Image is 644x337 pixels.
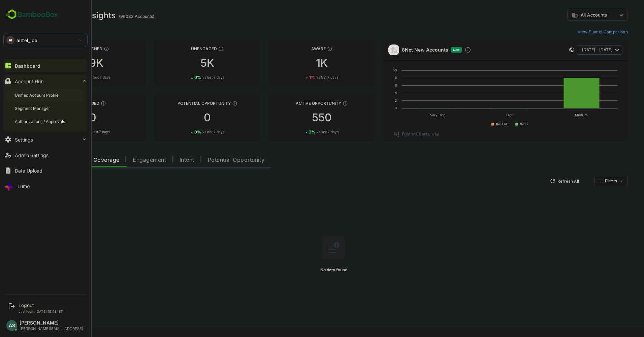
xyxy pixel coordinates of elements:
a: UnengagedThese accounts have not shown enough engagement and need nurturing5K0%vs last 7 days [131,40,237,86]
button: Account Hub [3,74,88,88]
button: Dashboard [3,59,88,72]
span: vs last 7 days [179,129,201,134]
div: These accounts are MQAs and can be passed on to Inside Sales [208,101,214,106]
span: vs last 7 days [65,75,87,80]
img: BambooboxFullLogoMark.5f36c76dfaba33ec1ec1367b70bb1252.svg [3,8,60,21]
text: 0 [371,106,373,110]
a: Active OpportunityThese accounts have open opportunities which might be at any of the Sales Stage... [245,94,351,141]
span: vs last 7 days [293,75,315,80]
div: These accounts are warm, further nurturing would qualify them to MQAs [77,101,83,106]
div: 0 % [171,129,201,134]
div: All Accounts [548,12,593,18]
div: 0 [16,112,123,123]
button: Settings [3,133,88,146]
span: vs last 7 days [64,129,86,134]
span: Potential Opportunity [184,157,241,163]
span: Intent [156,157,171,163]
p: Last login: [DATE] 19:48 IST [19,309,63,313]
div: Aware [245,46,351,51]
button: Data Upload [3,164,88,177]
div: 5K [131,58,237,68]
span: Data Quality and Coverage [23,157,96,163]
span: Engagement [109,157,142,163]
div: Unified Account Profile [15,92,60,98]
span: [DATE] - [DATE] [558,45,589,54]
span: All Accounts [557,12,583,18]
a: 8Net New Accounts [378,47,425,53]
div: Filters [581,178,593,183]
div: 2 % [285,129,315,134]
div: These accounts have not shown enough engagement and need nurturing [195,46,200,52]
text: 2 [371,98,373,102]
div: Account Hub [15,79,44,84]
div: Segment Manager [15,105,52,111]
div: AS [6,320,17,331]
a: Potential OpportunityThese accounts are MQAs and can be passed on to Inside Sales00%vs last 7 days [131,94,237,141]
div: Active Opportunity [245,101,351,106]
div: Lumo [18,183,30,189]
div: [PERSON_NAME][EMAIL_ADDRESS] [20,327,83,331]
div: 41 % [55,75,87,80]
div: Filters [581,175,604,187]
div: These accounts have just entered the buying cycle and need further nurturing [303,46,309,52]
div: [PERSON_NAME] [20,320,83,326]
a: AwareThese accounts have just entered the buying cycle and need further nurturing1K1%vs last 7 days [245,40,351,86]
text: 8 [371,75,373,80]
div: This card does not support filter and segments [546,48,550,52]
div: Authorizations / Approvals [15,119,66,124]
div: These accounts have open opportunities which might be at any of the Sales Stages [319,101,324,106]
p: airtel_icp [17,37,37,44]
span: vs last 7 days [179,75,201,80]
a: EngagedThese accounts are warm, further nurturing would qualify them to MQAs00%vs last 7 days [16,94,123,141]
text: Medium [551,113,564,117]
div: Unreached [16,46,123,51]
span: New [429,48,436,52]
div: Settings [15,137,33,143]
div: Dashboard [15,63,40,69]
div: Dashboard Insights [16,10,92,20]
div: All Accounts [544,9,604,22]
button: Admin Settings [3,148,88,162]
ag: (96033 Accounts) [95,14,133,19]
a: UnreachedThese accounts have not been engaged with for a defined time period89K41%vs last 7 days [16,40,123,86]
div: 1K [245,58,351,68]
text: Very High [407,113,422,117]
div: 0 % [56,129,86,134]
div: These accounts have not been engaged with for a defined time period [80,46,86,52]
button: View Funnel Comparison [551,26,604,37]
text: High [483,113,490,117]
div: Logout [19,302,63,308]
text: 4 [371,91,373,95]
div: AIairtel_icp [4,33,87,47]
text: 10 [370,68,373,72]
button: New Insights [16,175,65,187]
div: Engaged [16,101,123,106]
div: Admin Settings [15,152,49,158]
button: Lumo [3,179,88,193]
div: Data Upload [15,168,42,174]
div: Discover new ICP-fit accounts showing engagement — via intent surges, anonymous website visits, L... [441,47,448,53]
text: 6 [371,83,373,87]
div: AI [6,36,14,44]
div: Unengaged [131,46,237,51]
div: 550 [245,112,351,123]
div: 89K [16,58,123,68]
div: Potential Opportunity [131,101,237,106]
span: vs last 7 days [293,129,315,134]
button: Refresh All [523,176,558,186]
div: 0 [131,112,237,123]
div: 1 % [286,75,315,80]
div: 0 % [171,75,201,80]
span: No data found [297,267,324,272]
button: [DATE] - [DATE] [553,45,599,55]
